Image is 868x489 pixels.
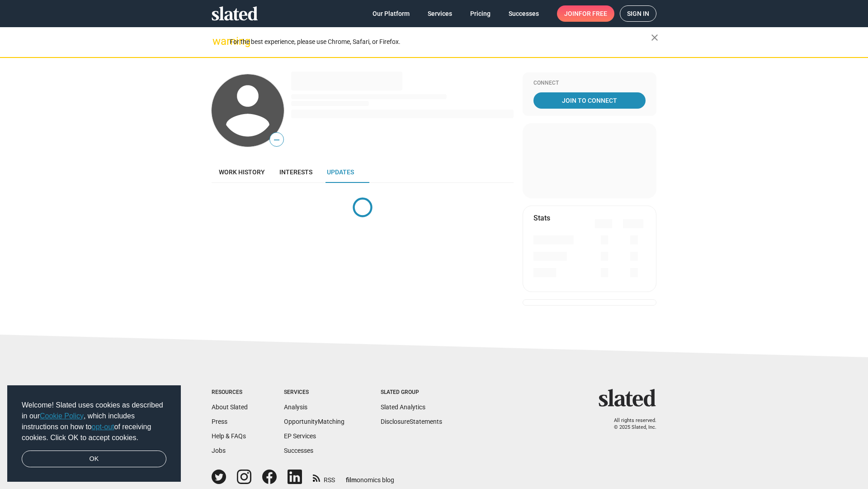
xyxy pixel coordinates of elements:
a: Analysis [284,403,307,411]
div: Connect [533,80,646,87]
a: Sign in [620,5,656,22]
div: Services [284,389,344,396]
span: Sign in [627,6,649,21]
span: Successes [509,5,539,22]
p: All rights reserved. © 2025 Slated, Inc. [604,417,656,431]
a: RSS [313,470,335,484]
a: Press [212,418,227,425]
mat-icon: warning [212,36,223,47]
span: Work history [219,168,265,176]
a: EP Services [284,432,316,440]
a: Joinfor free [557,5,614,22]
span: — [270,134,283,146]
span: Join [564,5,607,22]
a: Updates [320,161,361,183]
a: About Slated [212,403,248,411]
a: Work history [212,161,272,183]
span: Updates [327,168,354,176]
a: Help & FAQs [212,432,246,440]
a: Pricing [463,5,498,22]
div: Resources [212,389,248,396]
span: for free [579,5,607,22]
a: Cookie Policy [40,412,84,420]
a: DisclosureStatements [381,418,442,425]
span: film [346,476,357,484]
a: dismiss cookie message [22,451,166,468]
span: Services [428,5,452,22]
a: Successes [501,5,546,22]
div: cookieconsent [7,385,181,482]
a: Interests [272,161,320,183]
mat-icon: close [649,32,660,43]
a: OpportunityMatching [284,418,344,425]
a: Join To Connect [533,92,646,109]
div: For the best experience, please use Chrome, Safari, or Firefox. [230,36,651,48]
a: Jobs [212,447,226,454]
span: Pricing [470,5,491,22]
a: Successes [284,447,313,454]
a: Slated Analytics [381,403,425,411]
span: Join To Connect [535,92,644,109]
span: Interests [279,168,312,176]
div: Slated Group [381,389,442,396]
mat-card-title: Stats [533,213,550,223]
a: filmonomics blog [346,469,394,484]
span: Welcome! Slated uses cookies as described in our , which includes instructions on how to of recei... [22,400,166,443]
a: Services [420,5,459,22]
a: opt-out [92,423,114,431]
span: Our Platform [373,5,410,22]
a: Our Platform [365,5,417,22]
